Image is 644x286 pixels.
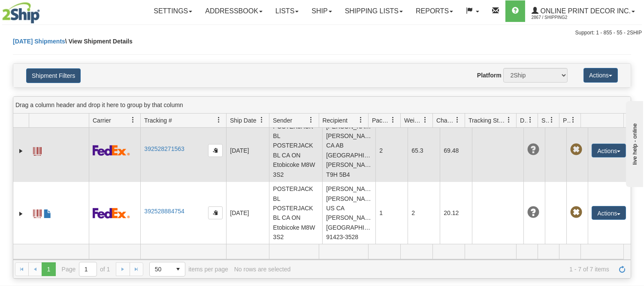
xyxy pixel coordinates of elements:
[155,265,166,274] span: 50
[566,113,581,127] a: Pickup Status filter column settings
[339,0,409,22] a: Shipping lists
[17,209,25,218] a: Expand
[477,71,502,80] label: Platform
[322,182,375,245] td: [PERSON_NAME] [PERSON_NAME] US CA [PERSON_NAME][GEOGRAPHIC_DATA] 91423-3528
[305,0,338,22] a: Ship
[79,262,97,276] input: Page 1
[386,113,400,127] a: Packages filter column settings
[570,144,582,156] span: Pickup Not Assigned
[199,0,269,22] a: Addressbook
[212,113,226,127] a: Tracking # filter column settings
[624,99,643,187] iframe: chat widget
[33,143,42,157] a: Label
[532,13,596,22] span: 2867 / Shipping2
[440,182,472,245] td: 20.12
[26,68,81,83] button: Shipment Filters
[615,262,629,276] a: Refresh
[520,116,527,125] span: Delivery Status
[436,116,454,125] span: Charge
[269,0,305,22] a: Lists
[304,113,319,127] a: Sender filter column settings
[93,208,130,218] img: 2 - FedEx Express®
[208,206,223,219] button: Copy to clipboard
[544,113,559,127] a: Shipment Issues filter column settings
[13,97,631,114] div: grid grouping header
[126,113,140,127] a: Carrier filter column settings
[469,116,506,125] span: Tracking Status
[273,116,292,125] span: Sender
[6,7,79,14] div: live help - online
[226,119,269,182] td: [DATE]
[404,116,422,125] span: Weight
[62,262,110,277] span: Page of 1
[563,116,570,125] span: Pickup Status
[147,0,199,22] a: Settings
[43,206,52,219] a: Commercial Invoice
[144,208,184,215] a: 392528884754
[296,266,609,273] span: 1 - 7 of 7 items
[93,116,111,125] span: Carrier
[42,262,55,276] span: Page 1
[440,119,472,182] td: 69.48
[144,116,172,125] span: Tracking #
[269,119,322,182] td: POSTERJACK BL POSTERJACK BL CA ON Etobicoke M8W 3S2
[17,147,25,155] a: Expand
[234,266,291,273] div: No rows are selected
[254,113,269,127] a: Ship Date filter column settings
[592,144,626,157] button: Actions
[409,0,460,22] a: Reports
[592,206,626,220] button: Actions
[541,116,549,125] span: Shipment Issues
[527,206,539,218] span: Unknown
[149,262,185,277] span: Page sizes drop down
[408,182,440,245] td: 2
[527,144,539,156] span: Unknown
[372,116,390,125] span: Packages
[570,206,582,218] span: Pickup Not Assigned
[208,144,223,157] button: Copy to clipboard
[523,113,538,127] a: Delivery Status filter column settings
[230,116,256,125] span: Ship Date
[2,29,642,37] div: Support: 1 - 855 - 55 - 2SHIP
[149,262,228,277] span: items per page
[538,7,631,15] span: Online Print Decor Inc.
[418,113,432,127] a: Weight filter column settings
[269,182,322,245] td: POSTERJACK BL POSTERJACK BL CA ON Etobicoke M8W 3S2
[375,182,408,245] td: 1
[375,119,408,182] td: 2
[525,0,641,22] a: Online Print Decor Inc. 2867 / Shipping2
[93,145,130,156] img: 2 - FedEx Express®
[2,2,40,24] img: logo2867.jpg
[323,116,348,125] span: Recipient
[322,119,375,182] td: [PERSON_NAME] [PERSON_NAME] CA AB [GEOGRAPHIC_DATA][PERSON_NAME] T9H 5B4
[13,38,65,45] a: [DATE] Shipments
[354,113,368,127] a: Recipient filter column settings
[584,68,618,83] button: Actions
[144,145,184,152] a: 392528271563
[33,206,42,219] a: Label
[450,113,465,127] a: Charge filter column settings
[171,262,185,276] span: select
[408,119,440,182] td: 65.3
[502,113,516,127] a: Tracking Status filter column settings
[65,38,133,45] span: \ View Shipment Details
[226,182,269,245] td: [DATE]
